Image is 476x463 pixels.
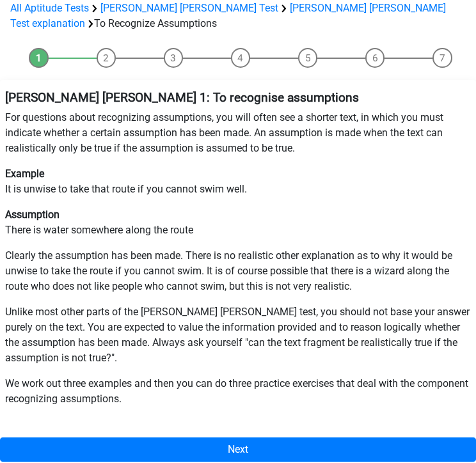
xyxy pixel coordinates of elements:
div: To Recognize Assumptions [10,1,466,31]
b: Assumption [5,208,59,221]
p: There is water somewhere along the route [5,207,471,238]
a: [PERSON_NAME] [PERSON_NAME] Test [100,2,278,14]
a: All Aptitude Tests [10,2,89,14]
p: For questions about recognizing assumptions, you will often see a shorter text, in which you must... [5,110,471,156]
b: [PERSON_NAME] [PERSON_NAME] 1: To recognise assumptions [5,90,359,105]
p: We work out three examples and then you can do three practice exercises that deal with the compon... [5,376,471,407]
p: It is unwise to take that route if you cannot swim well. [5,166,471,197]
p: Clearly the assumption has been made. There is no realistic other explanation as to why it would ... [5,248,471,294]
p: Unlike most other parts of the [PERSON_NAME] [PERSON_NAME] test, you should not base your answer ... [5,304,471,366]
b: Example [5,168,44,180]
